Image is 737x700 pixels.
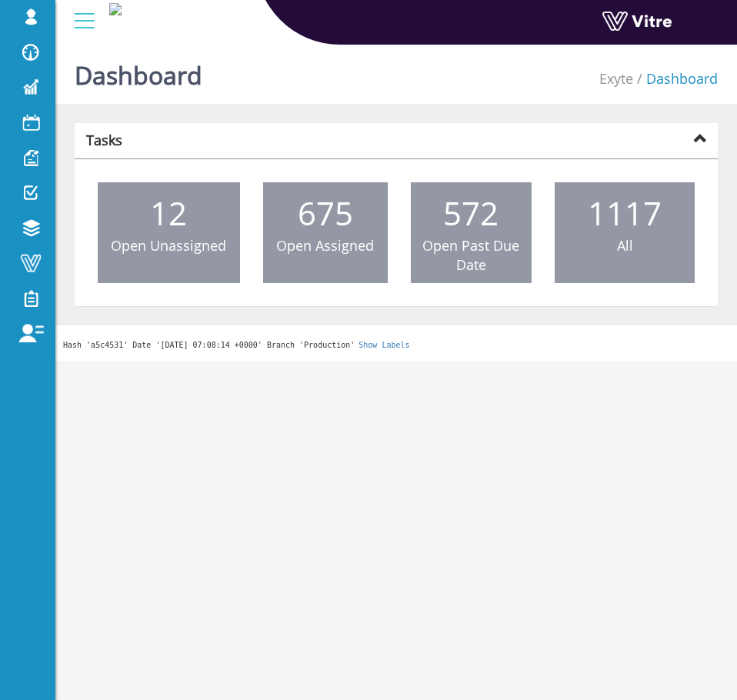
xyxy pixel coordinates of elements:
strong: Tasks [86,131,122,149]
span: 572 [443,191,499,235]
span: Hash 'a5c4531' Date '[DATE] 07:08:14 +0000' Branch 'Production' [63,341,355,349]
span: 1117 [588,191,662,235]
a: Show Labels [358,341,409,349]
span: 675 [298,191,353,235]
a: 12 Open Unassigned [98,182,240,264]
li: Dashboard [633,69,718,89]
h1: Dashboard [75,38,202,104]
span: Open Unassigned [111,236,226,255]
a: 675 Open Assigned [263,182,388,264]
span: All [617,236,633,255]
img: 0e541da2-4db4-4234-aa97-40b6c30eeed2.png [109,3,122,15]
a: 572 Open Past Due Date [411,182,532,283]
a: Exyte [599,69,633,88]
a: 1117 All [555,182,695,264]
span: Open Assigned [276,236,374,255]
span: Open Past Due Date [422,236,519,275]
span: 12 [150,191,187,235]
